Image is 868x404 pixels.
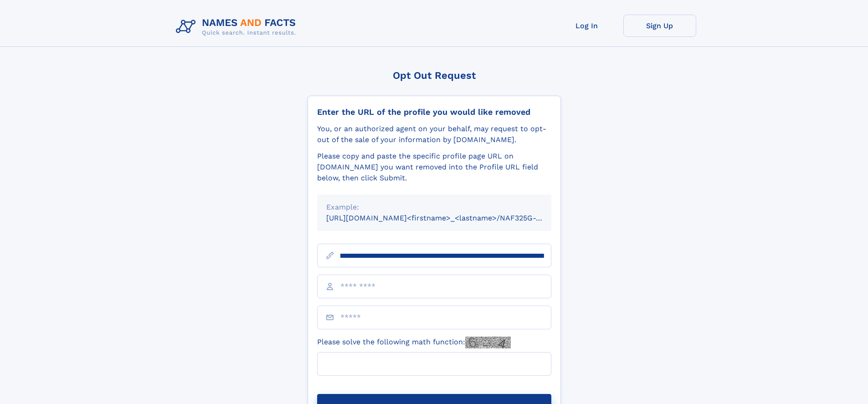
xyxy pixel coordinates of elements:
[317,123,551,145] div: You, or an authorized agent on your behalf, may request to opt-out of the sale of your informatio...
[172,15,303,39] img: Logo Names and Facts
[317,337,511,348] label: Please solve the following math function:
[317,107,551,117] div: Enter the URL of the profile you would like removed
[326,214,569,222] small: [URL][DOMAIN_NAME]<firstname>_<lastname>/NAF325G-xxxxxxxx
[326,202,542,213] div: Example:
[308,70,561,81] div: Opt Out Request
[317,151,551,184] div: Please copy and paste the specific profile page URL on [DOMAIN_NAME] you want removed into the Pr...
[550,15,623,37] a: Log In
[623,15,696,37] a: Sign Up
